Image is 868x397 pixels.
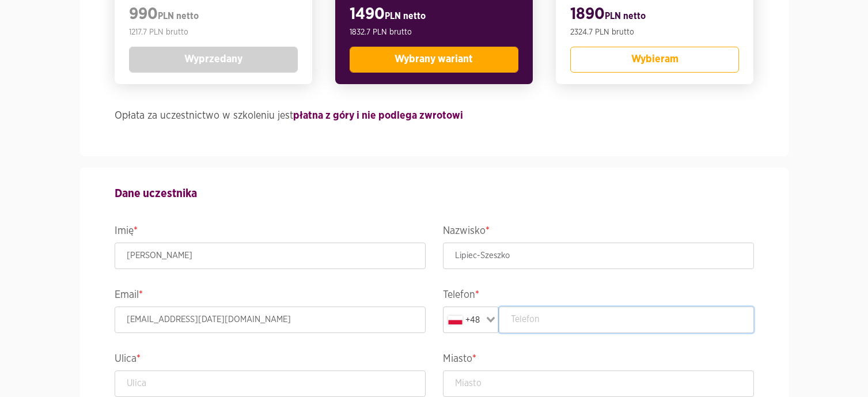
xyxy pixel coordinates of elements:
[395,54,473,65] span: Wybrany wariant
[443,243,754,269] input: Nazwisko
[115,188,197,199] strong: Dane uczestnika
[115,243,426,269] input: Imię
[350,27,518,38] p: 1832.7 PLN brutto
[443,286,754,307] legend: Telefon
[350,47,518,73] button: Wybrany wariant
[115,350,426,370] legend: Ulica
[129,27,298,38] p: 1217.7 PLN brutto
[129,47,298,73] button: Wyprzedany
[570,27,739,38] p: 2324.7 PLN brutto
[605,12,646,21] span: PLN netto
[443,370,754,397] input: Miasto
[443,222,754,243] legend: Nazwisko
[570,47,739,73] button: Wybieram
[158,12,199,21] span: PLN netto
[443,350,754,370] legend: Miasto
[350,5,518,27] h2: 1490
[115,307,426,333] input: Email
[293,111,463,121] strong: płatna z góry i nie podlega zwrotowi
[115,370,426,397] input: Ulica
[499,307,754,333] input: Telefon
[115,286,426,307] legend: Email
[448,316,463,324] img: pl.svg
[631,54,679,65] span: Wybieram
[115,222,426,243] legend: Imię
[385,12,426,21] span: PLN netto
[446,309,483,330] div: +48
[129,5,298,27] h2: 990
[443,307,499,333] div: Search for option
[570,5,739,27] h2: 1890
[115,107,754,124] h4: Opłata za uczestnictwo w szkoleniu jest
